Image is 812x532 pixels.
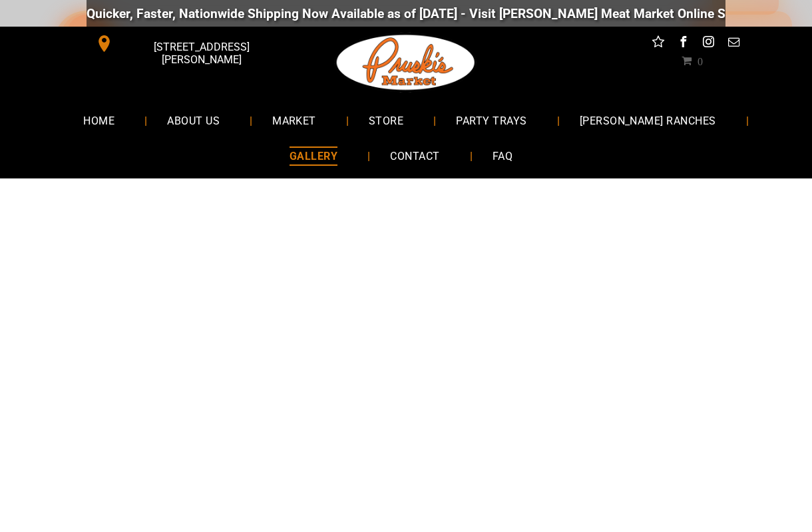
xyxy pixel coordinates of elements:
[436,103,546,138] a: PARTY TRAYS
[252,103,336,138] a: MARKET
[370,138,459,174] a: CONTACT
[560,103,736,138] a: [PERSON_NAME] RANCHES
[473,138,532,174] a: FAQ
[63,103,134,138] a: HOME
[725,33,743,54] a: email
[116,34,288,73] span: [STREET_ADDRESS][PERSON_NAME]
[650,33,667,54] a: Social network
[700,33,717,54] a: instagram
[270,138,357,174] a: GALLERY
[147,103,240,138] a: ABOUT US
[87,33,290,54] a: [STREET_ADDRESS][PERSON_NAME]
[675,33,692,54] a: facebook
[334,27,478,99] img: Pruski-s+Market+HQ+Logo2-1920w.png
[349,103,423,138] a: STORE
[698,55,703,66] span: 0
